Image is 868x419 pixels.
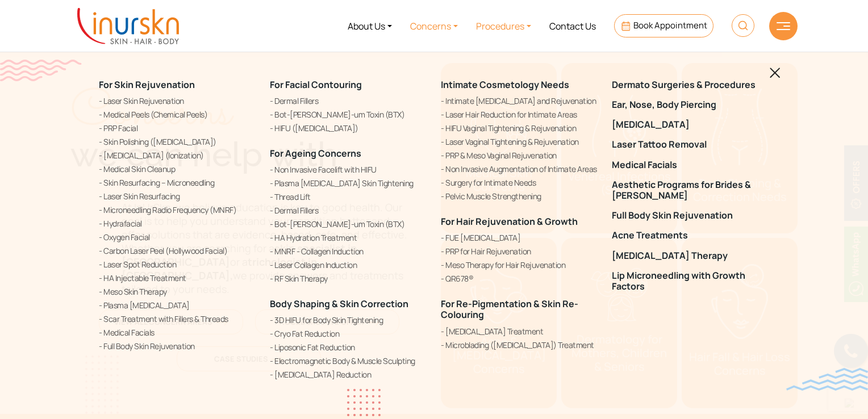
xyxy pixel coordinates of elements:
a: Body Shaping & Skin Correction [270,298,408,310]
a: Bot-[PERSON_NAME]-um Toxin (BTX) [270,218,427,230]
a: Skin Polishing ([MEDICAL_DATA]) [99,136,256,148]
a: Oxygen Facial [99,231,256,243]
a: Pelvic Muscle Strengthening [441,190,598,202]
a: PRP Facial [99,122,256,134]
a: [MEDICAL_DATA] [612,119,769,130]
a: HA Injectable Treatment [99,272,256,284]
a: Thread Lift [270,191,427,203]
a: For Hair Rejuvenation & Growth [441,215,578,228]
a: Electromagnetic Body & Muscle Sculpting [270,355,427,367]
a: Laser Hair Reduction for Intimate Areas [441,108,598,120]
a: Meso Therapy for Hair Rejuvenation [441,259,598,271]
a: Microblading ([MEDICAL_DATA]) Treatment [441,339,598,351]
a: Plasma [MEDICAL_DATA] Skin Tightening [270,177,427,189]
a: Laser Skin Resurfacing [99,190,256,202]
a: PRP & Meso Vaginal Rejuvenation [441,149,598,161]
img: bluewave [786,368,868,391]
a: Skin Resurfacing – Microneedling [99,177,256,188]
img: hamLine.svg [777,22,790,30]
a: Laser Collagen Induction [270,259,427,271]
a: Meso Skin Therapy [99,286,256,298]
a: Medical Facials [612,160,769,170]
a: Book Appointment [614,14,713,37]
img: blackclosed [770,68,781,78]
a: Intimate [MEDICAL_DATA] and Rejuvenation [441,95,598,107]
a: [MEDICAL_DATA] (Ionization) [99,149,256,161]
a: For Ageing Concerns [270,147,361,160]
a: Medical Peels (Chemical Peels) [99,108,256,120]
a: Medical Facials [99,326,256,338]
a: Laser Spot Reduction [99,258,256,270]
a: Laser Tattoo Removal [612,140,769,150]
a: [MEDICAL_DATA] Reduction [270,369,427,381]
a: Full Body Skin Rejuvenation [99,340,256,352]
a: Laser Skin Rejuvenation [99,95,256,107]
a: PRP for Hair Rejuvenation [441,245,598,257]
a: Dermal Fillers [270,95,427,107]
a: Liposonic Fat Reduction [270,342,427,354]
a: HIFU ([MEDICAL_DATA]) [270,122,427,134]
a: Acne Treatments [612,231,769,241]
a: Contact Us [540,5,605,47]
a: Scar Treatment with Fillers & Threads [99,313,256,325]
a: MNRF - Collagen Induction [270,245,427,257]
span: Book Appointment [633,19,707,31]
a: Laser Vaginal Tightening & Rejuvenation [441,136,598,148]
a: HA Hydration Treatment [270,232,427,244]
a: Carbon Laser Peel (Hollywood Facial) [99,245,256,257]
a: For Facial Contouring [270,78,362,91]
a: FUE [MEDICAL_DATA] [441,232,598,244]
a: Ear, Nose, Body Piercing [612,99,769,110]
a: Concerns [401,5,467,47]
a: Plasma [MEDICAL_DATA] [99,299,256,311]
a: HIFU Vaginal Tightening & Rejuvenation [441,122,598,134]
a: QR678® [441,273,598,284]
a: RF Skin Therapy [270,273,427,284]
a: Intimate Cosmetology Needs [441,78,569,91]
a: Dermato Surgeries & Procedures [612,79,769,90]
a: For Skin Rejuvenation [99,78,195,91]
a: Bot-[PERSON_NAME]-um Toxin (BTX) [270,108,427,120]
a: About Us [339,5,401,47]
a: 3D HIFU for Body Skin Tightening [270,315,427,326]
a: Procedures [467,5,540,47]
a: Aesthetic Programs for Brides & [PERSON_NAME] [612,179,769,201]
a: [MEDICAL_DATA] Therapy [612,250,769,261]
a: Medical Skin Cleanup [99,163,256,175]
a: For Re-Pigmentation & Skin Re-Colouring [441,298,578,321]
a: Microneedling Radio Frequency (MNRF) [99,204,256,216]
a: [MEDICAL_DATA] Treatment [441,325,598,337]
a: Hydrafacial [99,217,256,229]
img: inurskn-logo [77,8,179,44]
img: HeaderSearch [732,14,754,37]
a: Non Invasive Facelift with HIFU [270,164,427,175]
a: Lip Microneedling with Growth Factors [612,270,769,292]
a: Full Body Skin Rejuvenation [612,210,769,221]
a: Cryo Fat Reduction [270,328,427,340]
a: Dermal Fillers [270,204,427,216]
a: Surgery for Intimate Needs [441,177,598,188]
a: Non Invasive Augmentation of Intimate Areas [441,163,598,175]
